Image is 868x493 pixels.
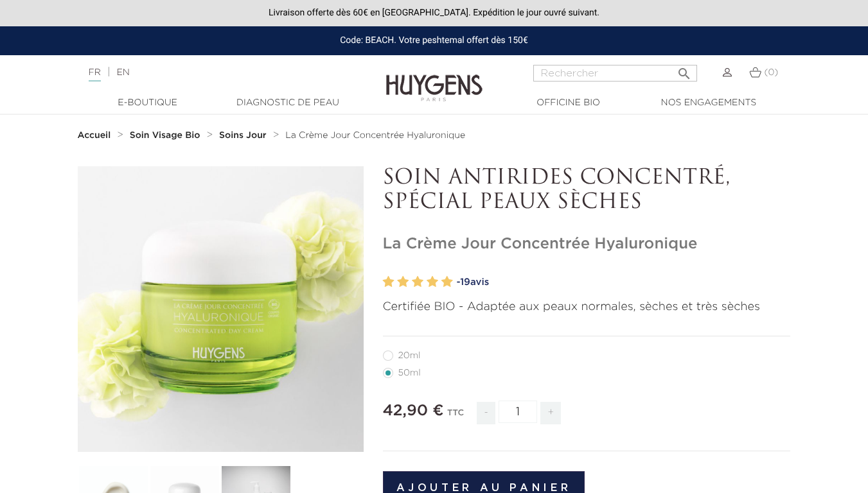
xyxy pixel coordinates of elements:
[116,68,129,77] a: EN
[477,402,495,424] span: -
[386,54,483,103] img: Huygens
[540,402,561,424] span: +
[224,96,352,110] a: Diagnostic de peau
[383,166,791,216] p: SOIN ANTIRIDES CONCENTRÉ, SPÉCIAL PEAUX SÈCHES
[78,130,114,141] a: Accueil
[533,65,697,82] input: Rechercher
[504,96,633,110] a: Officine Bio
[285,131,465,140] span: La Crème Jour Concentrée Hyaluronique
[677,62,692,78] i: 
[84,96,212,110] a: E-Boutique
[219,130,269,141] a: Soins Jour
[673,61,696,78] button: 
[644,96,773,110] a: Nos engagements
[412,273,423,291] label: 3
[130,131,200,140] strong: Soin Visage Bio
[383,235,791,254] h1: La Crème Jour Concentrée Hyaluronique
[78,131,111,140] strong: Accueil
[397,273,409,291] label: 2
[447,399,464,434] div: TTC
[441,273,453,291] label: 5
[89,68,101,82] a: FR
[383,298,791,316] p: Certifiée BIO - Adaptée aux peaux normales, sèches et très sèches
[457,273,791,292] a: -19avis
[383,368,436,378] label: 50ml
[130,130,204,141] a: Soin Visage Bio
[427,273,438,291] label: 4
[499,401,537,423] input: Quantité
[82,65,352,80] div: |
[764,68,778,77] span: (0)
[383,403,444,419] span: 42,90 €
[285,130,465,141] a: La Crème Jour Concentrée Hyaluronique
[383,273,394,291] label: 1
[383,350,436,361] label: 20ml
[460,277,470,287] span: 19
[219,131,267,140] strong: Soins Jour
